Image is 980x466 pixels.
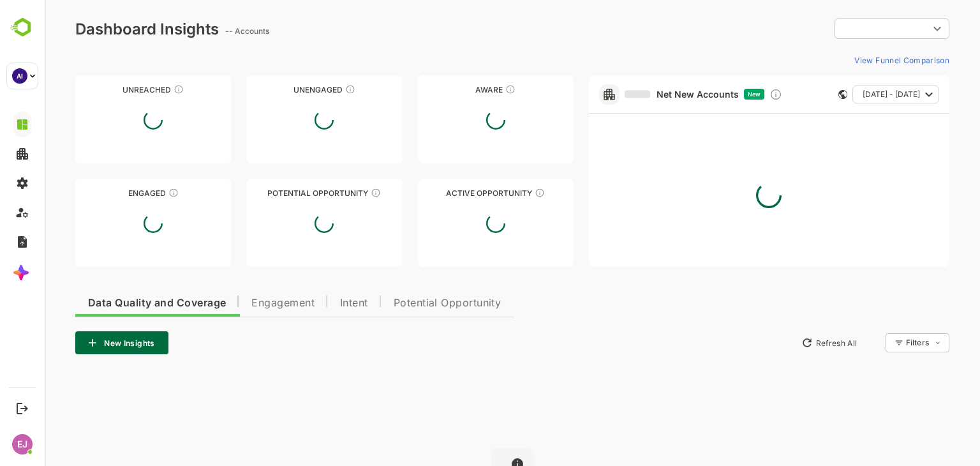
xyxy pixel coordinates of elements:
[580,89,694,100] a: Net New Accounts
[860,331,905,354] div: Filters
[349,298,457,308] span: Potential Opportunity
[301,84,311,94] div: These accounts have not shown enough engagement and need nurturing
[818,86,875,103] span: [DATE] - [DATE]
[207,298,270,308] span: Engagement
[129,84,139,94] div: These accounts have not been engaged with for a defined time period
[790,17,905,40] div: ​
[43,298,181,308] span: Data Quality and Coverage
[181,26,228,36] ag: -- Accounts
[861,338,884,347] div: Filters
[6,15,39,40] img: BambooboxLogoMark.f1c84d78b4c51b1a7b5f700c9845e183.svg
[31,20,174,38] div: Dashboard Insights
[12,434,33,455] div: EJ
[202,85,357,94] div: Unengaged
[808,86,895,103] button: [DATE] - [DATE]
[326,188,336,198] div: These accounts are MQAs and can be passed on to Inside Sales
[202,188,357,198] div: Potential Opportunity
[12,68,27,84] div: AI
[13,400,31,417] button: Logout
[124,188,134,198] div: These accounts are warm, further nurturing would qualify them to MQAs
[794,90,803,99] div: This card does not support filter and segments
[805,50,905,70] button: View Funnel Comparison
[751,333,818,353] button: Refresh All
[703,91,716,98] span: New
[373,85,529,94] div: Aware
[295,298,323,308] span: Intent
[31,188,186,198] div: Engaged
[490,188,500,198] div: These accounts have open opportunities which might be at any of the Sales Stages
[725,88,738,101] div: Discover new ICP-fit accounts showing engagement — via intent surges, anonymous website visits, L...
[373,188,529,198] div: Active Opportunity
[31,85,186,94] div: Unreached
[31,331,124,354] button: New Insights
[461,84,471,94] div: These accounts have just entered the buying cycle and need further nurturing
